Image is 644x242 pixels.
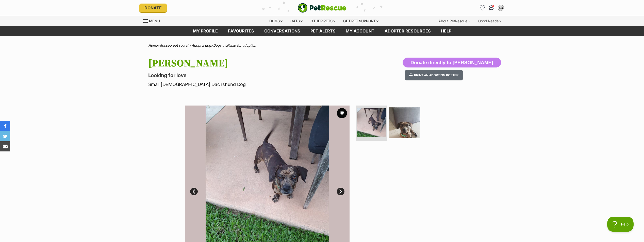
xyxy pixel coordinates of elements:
a: Prev [190,188,198,195]
a: PetRescue [298,3,346,13]
a: Menu [143,16,163,25]
span: Menu [149,19,160,23]
a: Next [337,188,344,195]
div: Get pet support [340,16,382,26]
button: favourite [337,108,347,118]
a: Favourites [223,26,259,36]
div: Other pets [307,16,339,26]
button: Print an adoption poster [405,70,463,80]
a: Donate [139,4,167,12]
h1: [PERSON_NAME] [148,58,363,69]
a: Pet alerts [305,26,341,36]
div: > > > [136,44,509,47]
img: logo-e224e6f780fb5917bec1dbf3a21bbac754714ae5b6737aabdf751b685950b380.svg [298,3,346,13]
a: Rescue pet search [160,43,189,47]
iframe: Help Scout Beacon - Open [607,217,634,232]
a: Adopter resources [379,26,436,36]
button: Donate directly to [PERSON_NAME] [403,58,501,68]
a: Conversations [488,4,496,12]
a: Help [436,26,456,36]
ul: Account quick links [478,4,505,12]
div: About PetRescue [435,16,474,26]
p: Looking for love [148,72,363,79]
img: Photo of Sam [357,108,386,137]
div: SB [498,5,503,10]
a: conversations [259,26,305,36]
a: Home [148,43,158,47]
div: Good Reads [475,16,505,26]
a: Favourites [478,4,487,12]
a: My profile [188,26,223,36]
a: Adopt a dog [192,43,211,47]
img: chat-41dd97257d64d25036548639549fe6c8038ab92f7586957e7f3b1b290dea8141.svg [489,5,494,10]
a: My account [341,26,379,36]
a: Dogs available for adoption [213,43,256,47]
div: Dogs [266,16,286,26]
div: Cats [287,16,306,26]
button: My account [497,4,505,12]
p: Small [DEMOGRAPHIC_DATA] Dachshund Dog [148,81,363,88]
img: Photo of Sam [389,107,420,138]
